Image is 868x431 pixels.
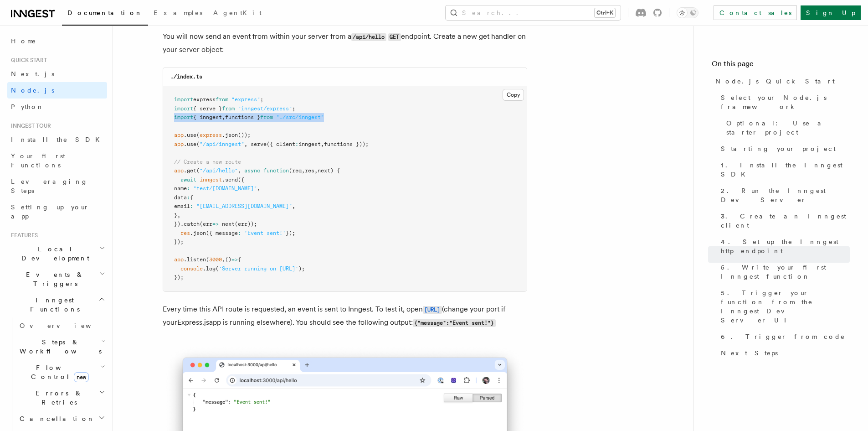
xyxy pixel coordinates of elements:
span: "/api/inngest" [200,141,244,147]
span: "express" [231,96,260,103]
span: ({ message [206,230,238,236]
a: Install the SDK [7,131,107,148]
span: 3. Create an Inngest client [721,212,850,230]
span: }); [174,239,184,245]
a: 4. Set up the Inngest http endpoint [717,234,850,259]
span: Inngest Functions [7,296,98,314]
span: Leveraging Steps [11,178,88,194]
span: .json [190,230,206,236]
a: Setting up your app [7,199,107,224]
span: function [263,167,289,174]
span: ( [196,167,200,174]
span: Python [11,103,44,110]
span: => [231,256,238,263]
button: Errors & Retries [16,385,107,410]
span: res [305,167,314,174]
span: { inngest [193,114,222,120]
span: data [174,194,187,201]
h4: On this page [712,58,850,73]
span: : [238,230,241,236]
span: : [190,203,193,209]
span: ( [206,256,209,263]
span: name [174,185,187,192]
span: Starting your project [721,144,836,153]
span: ( [196,141,200,147]
span: 'Event sent!' [244,230,286,236]
a: Overview [16,317,107,334]
span: ( [216,265,219,272]
span: (err [200,221,212,227]
span: next [222,221,235,227]
span: import [174,105,193,112]
a: Next Steps [717,345,850,361]
span: Node.js Quick Start [715,77,835,86]
span: ()); [238,132,251,138]
code: GET [388,33,401,41]
span: (req [289,167,302,174]
button: Flow Controlnew [16,359,107,385]
span: functions } [225,114,260,120]
span: ({ [238,177,244,183]
span: , [302,167,305,174]
code: [URL] [423,306,442,314]
span: "/api/hello" [200,167,238,174]
span: console [180,265,203,272]
code: ./index.ts [170,73,202,80]
span: Local Development [7,244,99,263]
span: , [222,114,225,120]
span: , [238,167,241,174]
a: Starting your project [717,140,850,157]
button: Local Development [7,241,107,266]
span: // Create a new route [174,159,241,165]
a: Next.js [7,66,107,82]
a: [URL] [423,305,442,313]
button: Steps & Workflows [16,334,107,359]
a: Your first Functions [7,148,107,173]
a: 1. Install the Inngest SDK [717,157,850,182]
span: , [292,203,295,209]
span: ; [260,96,263,103]
span: res [180,230,190,236]
span: Home [11,36,36,46]
a: 2. Run the Inngest Dev Server [717,182,850,208]
a: Python [7,99,107,115]
span: await [180,177,196,183]
a: Home [7,33,107,49]
span: { serve } [193,105,222,112]
a: AgentKit [208,3,267,25]
span: 1. Install the Inngest SDK [721,161,850,179]
span: express [193,96,216,103]
code: {"message":"Event sent!"} [413,319,496,327]
span: AgentKit [213,9,262,16]
a: 3. Create an Inngest client [717,208,850,234]
span: , [244,141,247,147]
span: .json [222,132,238,138]
span: Next.js [11,70,54,78]
span: }) [174,221,180,227]
a: Select your Node.js framework [717,89,850,115]
span: .log [203,265,216,272]
span: app [174,141,184,147]
span: Install the SDK [11,136,105,143]
a: 6. Trigger from code [717,328,850,345]
span: app [174,132,184,138]
span: 5. Write your first Inngest function [721,263,850,281]
span: functions })); [324,141,369,147]
span: .send [222,177,238,183]
span: , [257,185,260,192]
span: }); [286,230,295,236]
span: Examples [154,9,202,16]
span: } [174,212,177,218]
a: Contact sales [714,5,797,20]
span: from [260,114,273,120]
span: Features [7,232,38,239]
span: Next Steps [721,348,778,358]
span: Select your Node.js framework [721,93,850,111]
span: async [244,167,260,174]
a: Examples [148,3,208,25]
span: .use [184,132,196,138]
span: import [174,96,193,103]
span: , [314,167,318,174]
span: Optional: Use a starter project [726,119,850,137]
button: Copy [503,89,524,101]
